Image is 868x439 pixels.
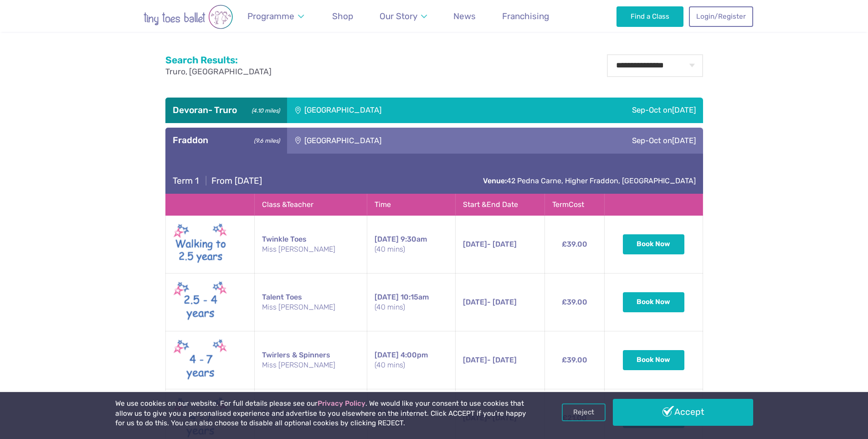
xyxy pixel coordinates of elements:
span: [DATE] [375,235,399,243]
a: Find a Class [616,6,683,26]
td: Twirlers & Spinners [254,331,367,389]
img: tiny toes ballet [115,5,261,29]
small: (40 mins) [375,302,448,312]
span: Programme [247,11,294,21]
small: (40 mins) [375,360,448,370]
td: 9:30am [367,215,455,273]
th: Term Cost [545,194,605,215]
td: £39.00 [545,215,605,273]
th: Time [367,194,455,215]
img: Talent toes New (May 2025) [173,279,228,325]
span: Our Story [380,11,417,21]
img: Twirlers & Spinners New (May 2025) [173,337,228,383]
h3: Devoran- Truro [173,105,280,116]
span: Term 1 [173,176,199,186]
a: Franchising [498,5,554,27]
a: Shop [328,5,358,27]
span: [DATE] [463,298,487,306]
strong: Venue: [483,176,507,185]
span: Franchising [502,11,549,21]
span: | [201,176,211,186]
span: [DATE] [375,351,399,359]
small: Miss [PERSON_NAME] [262,244,360,254]
td: Talent Toes [254,273,367,331]
span: [DATE] [672,136,696,145]
td: 10:15am [367,273,455,331]
p: Truro, [GEOGRAPHIC_DATA] [165,66,272,77]
a: Venue:42 Pedna Carne, Higher Fraddon, [GEOGRAPHIC_DATA] [483,176,696,185]
span: News [453,11,476,21]
a: Login/Register [689,6,753,26]
td: Twinkle Toes [254,215,367,273]
div: [GEOGRAPHIC_DATA] [287,98,522,123]
span: [DATE] [672,105,696,114]
span: Shop [332,11,353,21]
small: (9.6 miles) [251,135,279,145]
td: 4:00pm [367,331,455,389]
h2: Search Results: [165,54,272,66]
td: £39.00 [545,331,605,389]
small: (40 mins) [375,244,448,254]
a: News [449,5,480,27]
h3: Fraddon [173,135,280,146]
div: Sep-Oct on [522,98,703,123]
td: £39.00 [545,273,605,331]
button: Book Now [623,350,685,370]
button: Book Now [623,234,685,254]
small: Miss [PERSON_NAME] [262,302,360,312]
span: - [DATE] [463,356,517,364]
a: Accept [613,399,753,425]
span: [DATE] [463,240,487,248]
img: Walking to Twinkle New (May 2025) [173,221,228,268]
th: Start & End Date [455,194,544,215]
div: [GEOGRAPHIC_DATA] [287,128,522,153]
span: - [DATE] [463,298,517,306]
button: Book Now [623,292,685,312]
a: Programme [243,5,308,27]
span: [DATE] [463,356,487,364]
a: Privacy Policy [318,399,365,408]
span: - [DATE] [463,240,517,248]
p: We use cookies on our website. For full details please see our . We would like your consent to us... [115,399,530,429]
a: Our Story [375,5,431,27]
th: Class & Teacher [254,194,367,215]
div: Sep-Oct on [522,128,703,153]
small: Miss [PERSON_NAME] [262,360,360,370]
h4: From [DATE] [173,176,262,186]
a: Reject [562,403,606,421]
span: [DATE] [375,293,399,301]
small: (4.10 miles) [248,105,279,114]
